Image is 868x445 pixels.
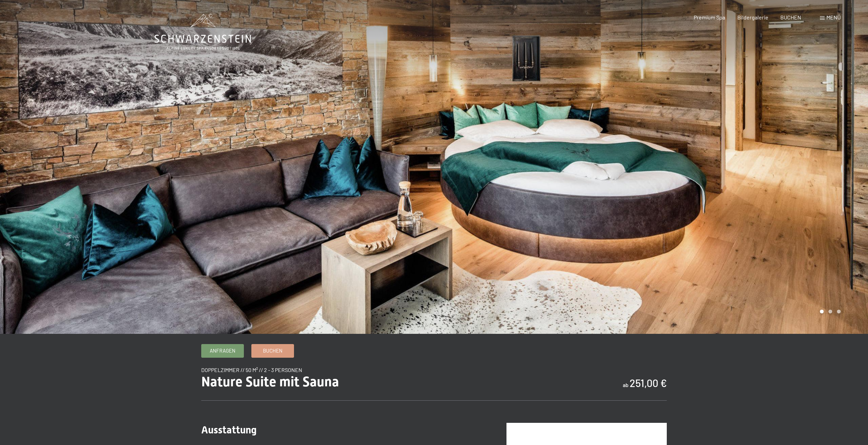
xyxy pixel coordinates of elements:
[737,14,768,20] a: Bildergalerie
[252,344,294,357] a: Buchen
[263,347,282,354] span: Buchen
[623,382,629,388] span: ab
[201,424,256,436] span: Ausstattung
[210,347,235,354] span: Anfragen
[826,14,841,20] span: Menü
[630,377,667,389] b: 251,00 €
[780,14,801,20] a: BUCHEN
[201,374,339,390] span: Nature Suite mit Sauna
[202,344,244,357] a: Anfragen
[694,14,725,20] a: Premium Spa
[201,367,302,373] span: Doppelzimmer // 50 m² // 2 - 3 Personen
